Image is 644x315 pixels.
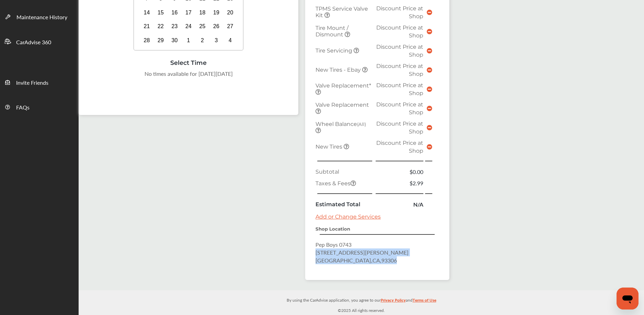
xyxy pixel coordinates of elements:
[85,59,291,66] div: Select Time
[315,82,371,89] span: Valve Replacement*
[315,5,368,19] span: TPMS Service Valve Kit
[141,7,152,18] div: Choose Sunday, September 14th, 2025
[374,199,425,210] td: N/A
[155,35,166,46] div: Choose Monday, September 29th, 2025
[376,5,423,20] span: Discount Price at Shop
[374,177,425,189] td: $2.99
[376,82,423,96] span: Discount Price at Shop
[376,24,423,39] span: Discount Price at Shop
[413,296,436,307] a: Terms of Use
[376,101,423,116] span: Discount Price at Shop
[169,35,180,46] div: Choose Tuesday, September 30th, 2025
[357,121,366,127] small: (All)
[197,35,208,46] div: Choose Thursday, October 2nd, 2025
[225,7,236,18] div: Choose Saturday, September 20th, 2025
[155,21,166,32] div: Choose Monday, September 22nd, 2025
[211,21,222,32] div: Choose Friday, September 26th, 2025
[315,213,381,220] a: Add or Change Services
[79,290,644,315] div: © 2025 All rights reserved.
[376,140,423,154] span: Discount Price at Shop
[314,199,374,210] td: Estimated Total
[315,121,366,127] span: Wheel Balance
[315,248,409,256] span: [STREET_ADDRESS][PERSON_NAME]
[315,47,354,54] span: Tire Servicing
[315,143,344,150] span: New Tires
[197,21,208,32] div: Choose Thursday, September 25th, 2025
[183,21,194,32] div: Choose Wednesday, September 24th, 2025
[16,79,48,87] span: Invite Friends
[315,256,397,264] span: [GEOGRAPHIC_DATA] , CA , 93306
[197,7,208,18] div: Choose Thursday, September 18th, 2025
[314,166,374,177] td: Subtotal
[376,63,423,77] span: Discount Price at Shop
[141,21,152,32] div: Choose Sunday, September 21st, 2025
[315,241,352,248] span: Pep Boys 0743
[617,288,639,310] iframe: Button to launch messaging window
[315,25,348,38] span: Tire Mount / Dismount
[85,70,291,78] div: No times available for [DATE][DATE]
[169,21,180,32] div: Choose Tuesday, September 23rd, 2025
[141,35,152,46] div: Choose Sunday, September 28th, 2025
[315,67,362,73] span: New Tires - Ebay
[16,13,67,22] span: Maintenance History
[16,103,30,112] span: FAQs
[169,7,180,18] div: Choose Tuesday, September 16th, 2025
[155,7,166,18] div: Choose Monday, September 15th, 2025
[211,7,222,18] div: Choose Friday, September 19th, 2025
[374,166,425,177] td: $0.00
[16,38,51,47] span: CarAdvise 360
[376,44,423,58] span: Discount Price at Shop
[79,296,644,303] p: By using the CarAdvise application, you agree to our and
[376,120,423,135] span: Discount Price at Shop
[315,102,369,108] span: Valve Replacement
[225,21,236,32] div: Choose Saturday, September 27th, 2025
[183,7,194,18] div: Choose Wednesday, September 17th, 2025
[225,35,236,46] div: Choose Saturday, October 4th, 2025
[211,35,222,46] div: Choose Friday, October 3rd, 2025
[315,226,350,232] strong: Shop Location
[0,4,78,29] a: Maintenance History
[381,296,406,307] a: Privacy Policy
[315,180,356,187] span: Taxes & Fees
[183,35,194,46] div: Choose Wednesday, October 1st, 2025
